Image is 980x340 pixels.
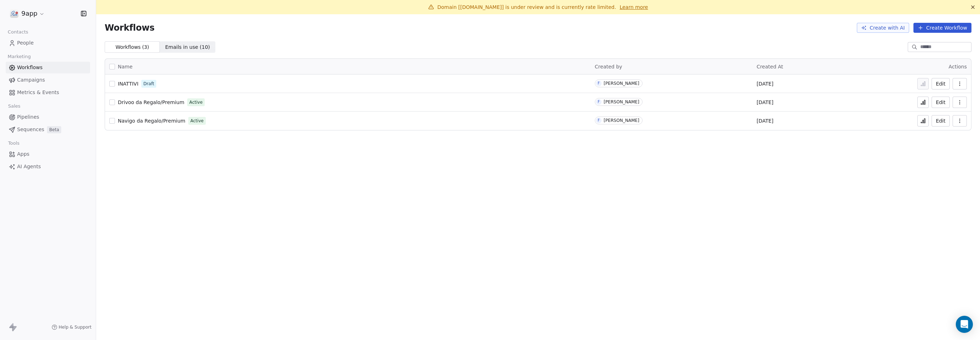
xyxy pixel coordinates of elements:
span: Metrics & Events [17,89,59,96]
span: Campaigns [17,76,45,84]
span: Sales [5,101,23,112]
div: [PERSON_NAME] [604,81,639,86]
span: Emails in use ( 10 ) [165,43,210,51]
span: [DATE] [756,117,773,124]
span: Help & Support [59,324,91,330]
span: Pipelines [17,113,39,121]
span: Contacts [5,27,31,37]
span: INATTIVI [118,81,138,87]
a: INATTIVI [118,80,138,87]
span: Active [190,118,204,124]
button: Create Workflow [913,23,971,33]
a: Pipelines [6,111,90,123]
a: Drivoo da Regalo/Premium [118,99,184,106]
a: AI Agents [6,161,90,172]
a: Learn more [620,4,648,11]
button: Create with AI [857,23,909,33]
button: Edit [932,78,950,89]
span: Drivoo da Regalo/Premium [118,99,184,105]
button: 9app [9,7,46,20]
span: [DATE] [756,99,773,106]
div: [PERSON_NAME] [604,99,639,104]
span: Draft [143,81,154,87]
span: Created by [595,64,622,69]
a: Workflows [6,62,90,73]
a: People [6,37,90,49]
span: Created At [756,64,783,69]
div: [PERSON_NAME] [604,118,639,123]
span: [DATE] [756,80,773,87]
span: Apps [17,150,30,158]
span: Name [118,63,132,71]
div: F [598,99,600,105]
span: Workflows [17,64,43,71]
span: Navigo da Regalo/Premium [118,118,185,124]
span: Marketing [5,51,34,62]
a: Metrics & Events [6,87,90,98]
img: logo_con%20trasparenza.png [10,9,19,18]
button: Edit [932,115,950,127]
a: Apps [6,148,90,160]
a: Navigo da Regalo/Premium [118,117,185,124]
span: Domain [[DOMAIN_NAME]] is under review and is currently rate limited. [437,4,616,10]
a: Help & Support [52,324,91,330]
a: SequencesBeta [6,124,90,135]
span: Actions [949,64,967,69]
span: Tools [5,138,22,149]
span: Active [189,99,203,105]
a: Campaigns [6,74,90,86]
button: Edit [932,97,950,108]
div: Open Intercom Messenger [956,316,973,333]
div: F [598,118,600,123]
span: Sequences [17,126,44,133]
span: Beta [47,126,61,133]
span: 9app [21,9,37,18]
div: F [598,81,600,86]
span: AI Agents [17,163,41,170]
span: Workflows [105,23,154,33]
span: People [17,39,34,47]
